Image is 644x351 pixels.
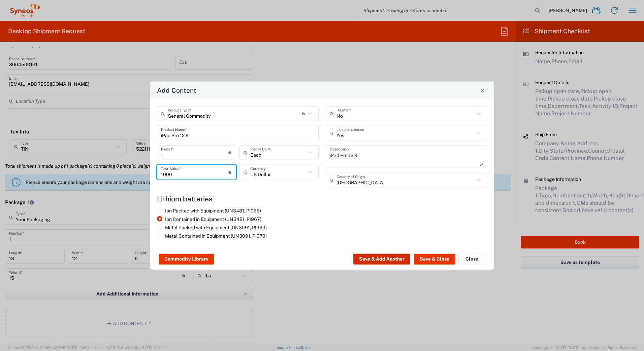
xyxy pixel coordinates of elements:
[157,195,487,203] h4: Lithium batteries
[414,254,455,265] button: Save & Close
[159,254,214,265] button: Commodity Library
[458,254,485,265] button: Close
[157,225,267,231] label: Metal Packed with Equipment (UN3091, PI969)
[157,233,267,239] label: Metal Contained in Equipment (UN3091, PI970)
[157,85,196,95] h4: Add Content
[353,254,410,265] button: Save & Add Another
[157,208,261,214] label: Ion Packed with Equipment (UN3481, PI966)
[478,86,487,95] button: Close
[157,216,261,222] label: Ion Contained in Equipment (UN3481, PI967)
